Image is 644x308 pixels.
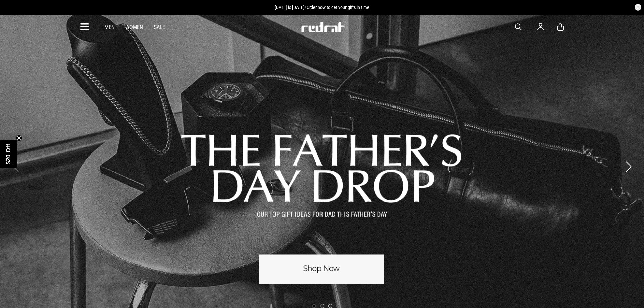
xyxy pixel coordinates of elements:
[16,135,22,141] button: Close teaser
[275,5,369,10] span: [DATE] is [DATE]! Order now to get your gifts in time
[5,144,12,164] span: $20 Off
[125,24,143,30] a: Women
[154,24,165,30] a: Sale
[301,22,345,32] img: Redrat logo
[624,159,633,174] button: Next slide
[104,24,115,30] a: Men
